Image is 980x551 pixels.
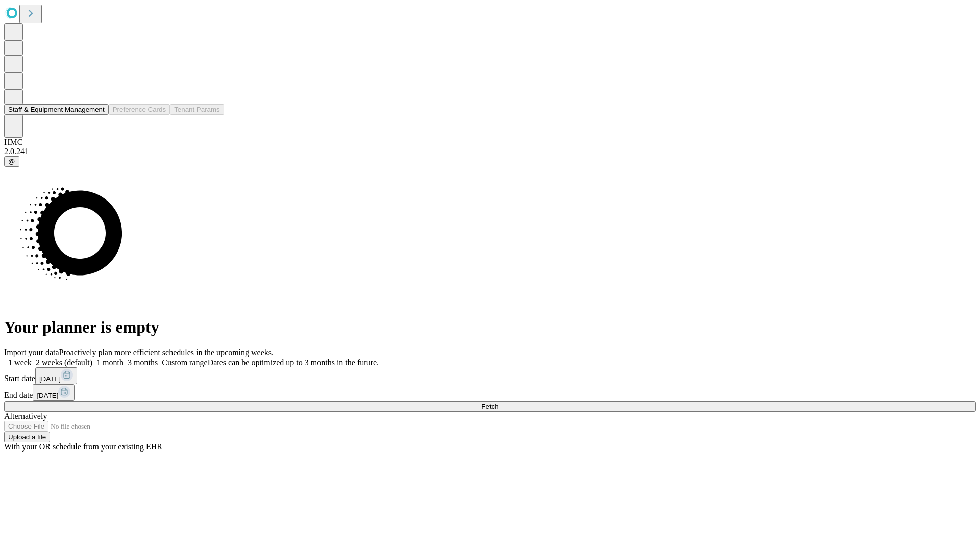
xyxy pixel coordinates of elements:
button: [DATE] [35,367,77,384]
button: @ [4,156,19,167]
button: [DATE] [33,384,75,401]
span: 1 month [96,358,124,367]
button: Preference Cards [109,104,170,115]
span: Proactively plan more efficient schedules in the upcoming weeks. [59,348,274,357]
span: Fetch [481,403,498,410]
span: [DATE] [37,392,58,399]
div: Start date [4,367,976,384]
button: Staff & Equipment Management [4,104,109,115]
button: Fetch [4,401,976,412]
span: 2 weeks (default) [36,358,92,367]
span: 3 months [128,358,158,367]
span: 1 week [8,358,32,367]
h1: Your planner is empty [4,318,976,337]
button: Upload a file [4,432,50,442]
span: With your OR schedule from your existing EHR [4,442,162,451]
span: Import your data [4,348,59,357]
div: HMC [4,138,976,147]
div: End date [4,384,976,401]
div: 2.0.241 [4,147,976,156]
span: Dates can be optimized up to 3 months in the future. [208,358,379,367]
span: Alternatively [4,412,47,420]
span: Custom range [162,358,207,367]
span: @ [8,158,15,165]
span: [DATE] [39,375,61,383]
button: Tenant Params [170,104,224,115]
